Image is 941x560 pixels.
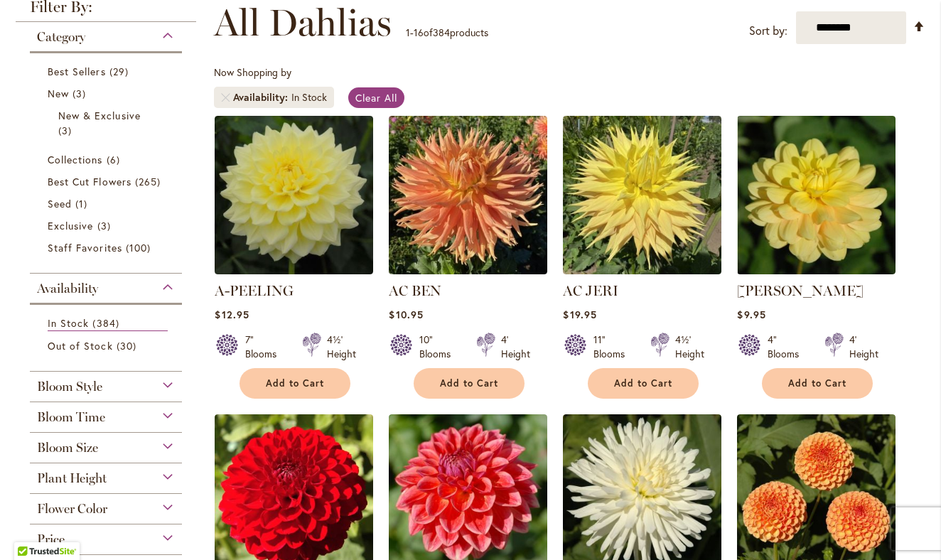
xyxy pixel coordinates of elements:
[37,440,98,456] span: Bloom Size
[389,282,441,299] a: AC BEN
[11,510,50,549] iframe: Launch Accessibility Center
[749,18,787,44] label: Sort by:
[37,379,102,394] span: Bloom Style
[48,240,168,255] a: Staff Favorites
[214,65,291,79] span: Now Shopping by
[37,501,107,517] span: Flower Color
[406,26,410,39] span: 1
[214,1,392,44] span: All Dahlias
[414,368,525,399] button: Add to Cart
[389,264,547,277] a: AC BEN
[48,175,131,188] span: Best Cut Flowers
[215,282,294,299] a: A-PEELING
[48,218,168,233] a: Exclusive
[563,116,721,274] img: AC Jeri
[48,87,69,100] span: New
[614,377,672,389] span: Add to Cart
[37,470,107,486] span: Plant Height
[48,153,103,166] span: Collections
[215,308,249,321] span: $12.95
[48,316,168,331] a: In Stock 384
[419,333,459,361] div: 10" Blooms
[58,123,75,138] span: 3
[266,377,324,389] span: Add to Cart
[48,196,168,211] a: Seed
[563,264,721,277] a: AC Jeri
[58,109,141,122] span: New & Exclusive
[737,282,864,299] a: [PERSON_NAME]
[440,377,498,389] span: Add to Cart
[240,368,350,399] button: Add to Cart
[762,368,873,399] button: Add to Cart
[135,174,164,189] span: 265
[37,281,98,296] span: Availability
[48,152,168,167] a: Collections
[348,87,404,108] a: Clear All
[72,86,90,101] span: 3
[215,264,373,277] a: A-Peeling
[433,26,450,39] span: 384
[48,316,89,330] span: In Stock
[737,264,896,277] a: AHOY MATEY
[48,65,106,78] span: Best Sellers
[48,64,168,79] a: Best Sellers
[389,116,547,274] img: AC BEN
[737,308,765,321] span: $9.95
[92,316,122,330] span: 384
[107,152,124,167] span: 6
[221,93,230,102] a: Remove Availability In Stock
[563,282,618,299] a: AC JERI
[849,333,878,361] div: 4' Height
[414,26,424,39] span: 16
[48,241,122,254] span: Staff Favorites
[389,308,423,321] span: $10.95
[75,196,91,211] span: 1
[109,64,132,79] span: 29
[58,108,157,138] a: New &amp; Exclusive
[245,333,285,361] div: 7" Blooms
[406,21,488,44] p: - of products
[48,86,168,101] a: New
[215,116,373,274] img: A-Peeling
[588,368,699,399] button: Add to Cart
[291,90,327,104] div: In Stock
[788,377,846,389] span: Add to Cart
[48,197,72,210] span: Seed
[48,339,113,352] span: Out of Stock
[37,409,105,425] span: Bloom Time
[126,240,154,255] span: 100
[233,90,291,104] span: Availability
[117,338,140,353] span: 30
[97,218,114,233] span: 3
[675,333,704,361] div: 4½' Height
[37,532,65,547] span: Price
[37,29,85,45] span: Category
[768,333,807,361] div: 4" Blooms
[48,174,168,189] a: Best Cut Flowers
[563,308,596,321] span: $19.95
[48,338,168,353] a: Out of Stock 30
[737,116,896,274] img: AHOY MATEY
[355,91,397,104] span: Clear All
[593,333,633,361] div: 11" Blooms
[501,333,530,361] div: 4' Height
[327,333,356,361] div: 4½' Height
[48,219,93,232] span: Exclusive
